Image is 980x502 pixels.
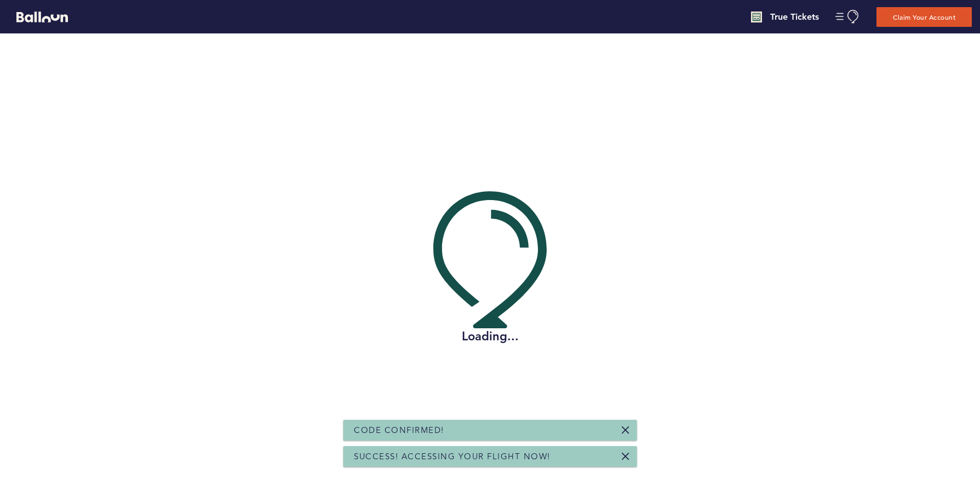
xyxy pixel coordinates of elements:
div: Code Confirmed! [343,420,637,441]
button: Claim Your Account [876,7,972,27]
div: Success! Accessing your flight now! [343,446,637,467]
h4: True Tickets [770,10,819,24]
svg: Balloon [16,12,68,22]
a: Balloon [8,11,68,22]
button: Manage Account [835,10,860,24]
h2: Loading... [433,328,547,345]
